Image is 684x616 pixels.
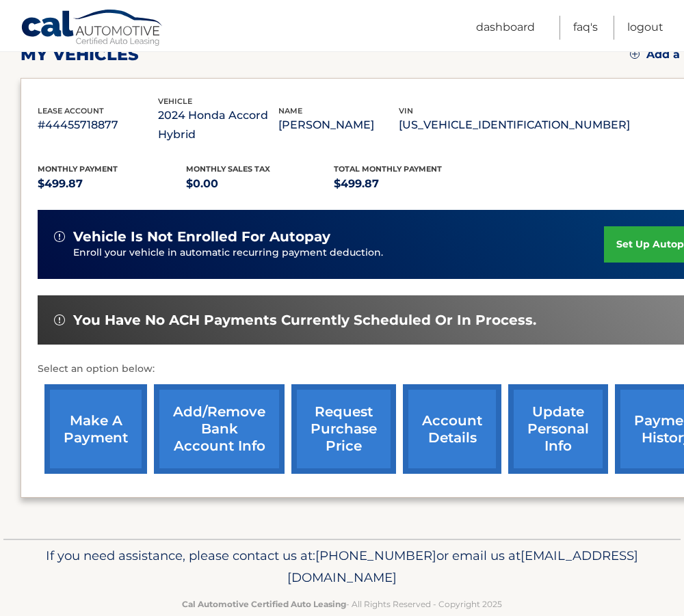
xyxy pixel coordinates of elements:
span: You have no ACH payments currently scheduled or in process. [73,312,536,329]
p: - All Rights Reserved - Copyright 2025 [24,597,660,611]
span: vin [399,106,413,116]
strong: Cal Automotive Certified Auto Leasing [182,599,346,609]
span: vehicle [158,96,192,106]
p: $499.87 [38,174,186,193]
p: Enroll your vehicle in automatic recurring payment deduction. [73,245,604,260]
span: Total Monthly Payment [334,164,442,174]
a: Dashboard [476,16,535,40]
span: Monthly sales Tax [186,164,270,174]
span: [EMAIL_ADDRESS][DOMAIN_NAME] [287,548,638,585]
h2: my vehicles [21,44,139,65]
span: name [278,106,302,116]
img: alert-white.svg [54,314,65,325]
a: FAQ's [573,16,598,40]
p: 2024 Honda Accord Hybrid [158,106,278,144]
a: make a payment [44,384,147,474]
a: Logout [627,16,663,40]
a: Add/Remove bank account info [154,384,285,474]
img: add.svg [630,49,640,59]
span: vehicle is not enrolled for autopay [73,228,330,245]
span: [PHONE_NUMBER] [315,548,436,563]
span: Monthly Payment [38,164,118,174]
p: $0.00 [186,174,334,193]
p: $499.87 [334,174,482,193]
a: request purchase price [291,384,396,474]
a: Cal Automotive [21,9,164,49]
a: update personal info [508,384,608,474]
img: alert-white.svg [54,231,65,242]
p: #44455718877 [38,116,158,135]
p: [PERSON_NAME] [278,116,399,135]
span: lease account [38,106,104,116]
p: If you need assistance, please contact us at: or email us at [24,545,660,589]
a: account details [403,384,501,474]
p: [US_VEHICLE_IDENTIFICATION_NUMBER] [399,116,630,135]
